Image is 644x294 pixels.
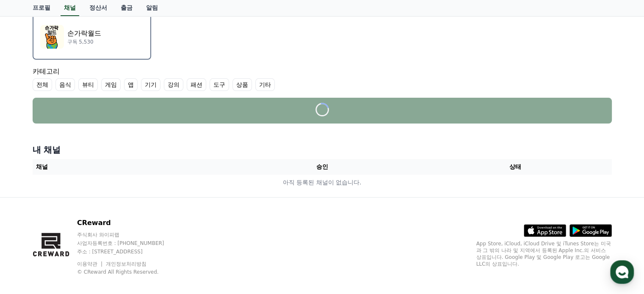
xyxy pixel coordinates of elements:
a: 개인정보처리방침 [106,261,146,267]
label: 게임 [101,78,121,91]
a: 이용약관 [77,261,104,267]
label: 기기 [141,78,160,91]
label: 앱 [124,78,138,91]
p: App Store, iCloud, iCloud Drive 및 iTunes Store는 미국과 그 밖의 나라 및 지역에서 등록된 Apple Inc.의 서비스 상표입니다. Goo... [476,240,612,267]
label: 도구 [210,78,229,91]
label: 뷰티 [78,78,98,91]
label: 상품 [232,78,252,91]
th: 승인 [225,159,418,175]
a: 홈 [3,224,56,245]
p: 사업자등록번호 : [PHONE_NUMBER] [77,240,180,247]
label: 패션 [187,78,206,91]
td: 아직 등록된 채널이 없습니다. [33,175,612,190]
img: 손가락월드 [40,25,64,49]
th: 상태 [418,159,611,175]
p: © CReward All Rights Reserved. [77,269,180,275]
p: CReward [77,218,180,228]
label: 전체 [33,78,52,91]
th: 채널 [33,159,226,175]
span: 대화 [77,237,88,244]
label: 강의 [164,78,183,91]
a: 대화 [56,224,109,245]
button: 채널 소유주 인증을 진행해주세요. 손가락월드 손가락월드 구독 5,530 [33,0,151,60]
a: 설정 [109,224,163,245]
p: 손가락월드 [67,28,101,38]
label: 음식 [55,78,75,91]
label: 기타 [255,78,275,91]
span: 설정 [131,236,141,243]
p: 구독 5,530 [67,38,101,45]
p: 주소 : [STREET_ADDRESS] [77,248,180,255]
p: 주식회사 와이피랩 [77,231,180,238]
h4: 내 채널 [33,144,612,156]
div: 카테고리 [33,66,612,91]
span: 홈 [27,236,32,243]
